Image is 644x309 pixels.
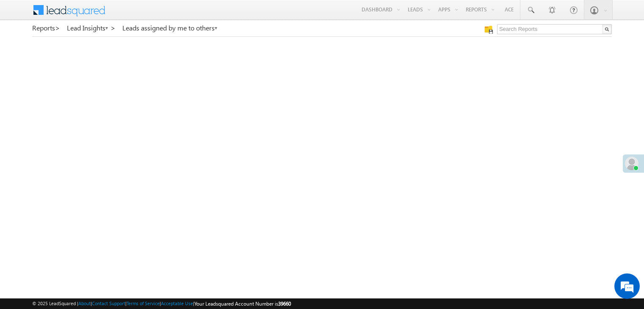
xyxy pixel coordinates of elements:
[278,301,291,307] span: 39660
[92,301,125,306] a: Contact Support
[111,23,116,33] span: >
[497,24,612,34] input: Search Reports
[194,301,291,307] span: Your Leadsquared Account Number is
[55,23,60,33] span: >
[78,301,91,306] a: About
[122,24,218,32] a: Leads assigned by me to others
[32,24,60,32] a: Reports>
[127,301,160,306] a: Terms of Service
[32,300,291,308] span: © 2025 LeadSquared | | | | |
[67,24,116,32] a: Lead Insights >
[484,25,493,34] img: Manage all your saved reports!
[161,301,193,306] a: Acceptable Use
